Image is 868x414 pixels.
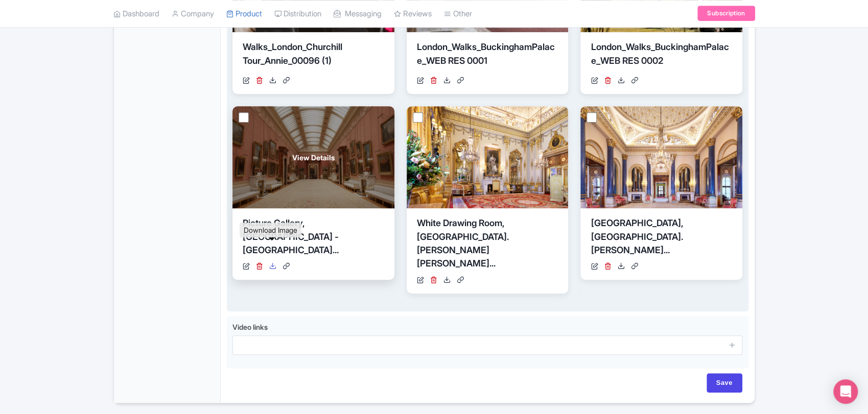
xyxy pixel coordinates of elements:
div: [GEOGRAPHIC_DATA], [GEOGRAPHIC_DATA]. [PERSON_NAME]... [591,216,732,257]
div: White Drawing Room, [GEOGRAPHIC_DATA]. [PERSON_NAME] [PERSON_NAME]... [417,216,558,271]
div: Download Image [240,223,301,237]
div: Picture Gallery, [GEOGRAPHIC_DATA] - [GEOGRAPHIC_DATA]... [243,216,384,257]
a: View Details [232,106,394,208]
div: London_Walks_BuckinghamPalace_WEB RES 0002 [591,40,732,71]
a: Subscription [697,6,755,21]
div: Walks_London_Churchill Tour_Annie_00096 (1) [243,40,384,71]
div: London_Walks_BuckinghamPalace_WEB RES 0001 [417,40,558,71]
div: Open Intercom Messenger [833,379,858,404]
span: View Details [292,152,335,163]
span: Video links [232,323,268,331]
input: Save [707,373,742,393]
